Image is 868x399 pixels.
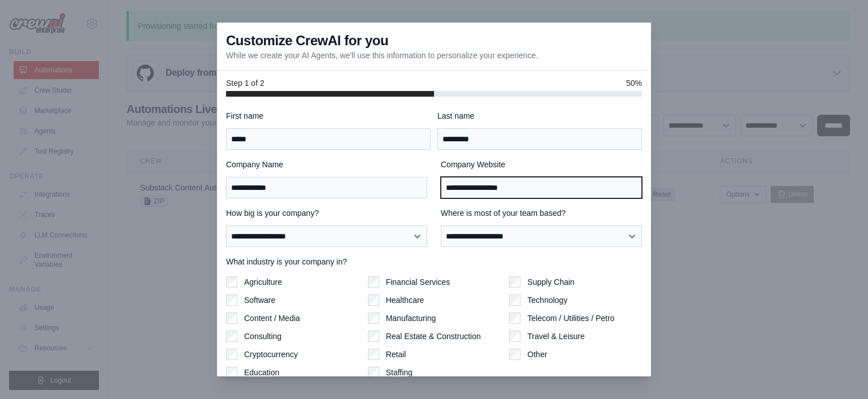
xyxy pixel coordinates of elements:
label: Where is most of your team based? [441,207,642,219]
label: Real Estate & Construction [386,331,481,342]
label: How big is your company? [226,207,427,219]
label: Consulting [244,331,281,342]
label: Software [244,294,275,306]
label: Retail [386,349,406,360]
label: Supply Chain [527,276,574,288]
label: Financial Services [386,276,450,288]
label: Agriculture [244,276,282,288]
label: Last name [437,110,642,122]
label: Education [244,367,279,378]
label: Technology [527,294,567,306]
label: Cryptocurrency [244,349,298,360]
p: While we create your AI Agents, we'll use this information to personalize your experience. [226,50,538,61]
label: Staffing [386,367,413,378]
label: Telecom / Utilities / Petro [527,313,614,324]
label: Company Name [226,159,427,170]
span: 50% [626,77,642,89]
label: Manufacturing [386,313,436,324]
label: Company Website [441,159,642,170]
label: Healthcare [386,294,424,306]
span: Step 1 of 2 [226,77,264,89]
label: Travel & Leisure [527,331,584,342]
label: Other [527,349,547,360]
label: What industry is your company in? [226,256,642,267]
label: Content / Media [244,313,300,324]
h3: Customize CrewAI for you [226,32,388,50]
label: First name [226,110,431,122]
